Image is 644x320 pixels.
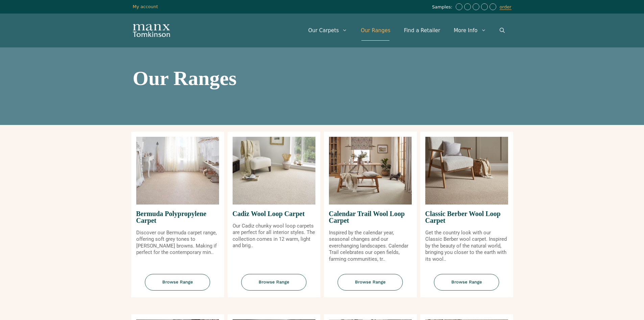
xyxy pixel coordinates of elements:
span: Samples: [432,4,454,10]
h1: Our Ranges [133,68,511,88]
a: Browse Range [420,274,513,297]
span: Browse Range [241,274,307,291]
span: Classic Berber Wool Loop Carpet [425,205,508,230]
span: Calendar Trail Wool Loop Carpet [329,205,412,230]
img: Classic Berber Wool Loop Carpet [425,137,508,205]
span: Browse Range [338,274,403,291]
p: Inspired by the calendar year, seasonal changes and our everchanging landscapes. Calendar Trail c... [329,230,412,263]
a: Browse Range [324,274,417,297]
a: order [500,4,511,10]
a: Open Search Bar [493,20,511,41]
a: More Info [447,20,493,41]
span: Cadiz Wool Loop Carpet [233,205,315,223]
a: Our Carpets [302,20,354,41]
nav: Primary [302,20,511,41]
span: Browse Range [145,274,210,291]
a: My account [133,4,158,9]
span: Browse Range [434,274,499,291]
span: Bermuda Polypropylene Carpet [136,205,219,230]
a: Browse Range [228,274,320,297]
img: Manx Tomkinson [133,24,170,37]
p: Get the country look with our Classic Berber wool carpet. Inspired by the beauty of the natural w... [425,230,508,263]
img: Calendar Trail Wool Loop Carpet [329,137,412,205]
p: Discover our Bermuda carpet range, offering soft grey tones to [PERSON_NAME] browns. Making if pe... [136,230,219,256]
img: Bermuda Polypropylene Carpet [136,137,219,205]
p: Our Cadiz chunky wool loop carpets are perfect for all interior styles. The collection comes in 1... [233,223,315,249]
img: Cadiz Wool Loop Carpet [233,137,315,205]
a: Find a Retailer [397,20,447,41]
a: Browse Range [131,274,224,297]
a: Our Ranges [354,20,397,41]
